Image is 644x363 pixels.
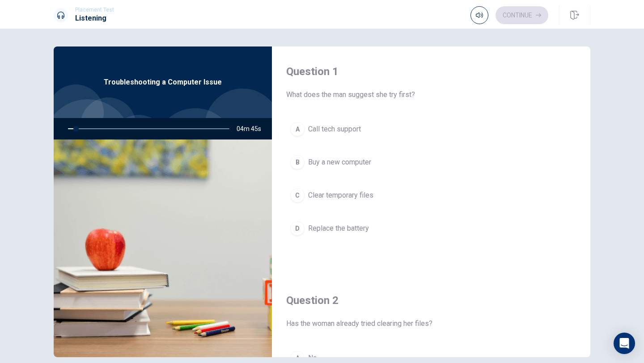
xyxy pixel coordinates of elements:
button: BBuy a new computer [286,151,576,173]
div: Open Intercom Messenger [614,333,635,354]
span: Clear temporary files [308,190,373,201]
span: Call tech support [308,124,361,135]
button: ACall tech support [286,118,576,140]
button: DReplace the battery [286,217,576,240]
div: A [290,122,305,136]
button: CClear temporary files [286,184,576,207]
h4: Question 2 [286,293,576,308]
span: Troubleshooting a Computer Issue [104,77,222,88]
div: B [290,155,305,169]
div: D [290,221,305,236]
h4: Question 1 [286,64,576,79]
div: C [290,188,305,203]
img: Troubleshooting a Computer Issue [54,139,272,357]
span: Buy a new computer [308,157,371,168]
h1: Listening [75,13,114,24]
span: 04m 45s [237,118,268,139]
span: Has the woman already tried clearing her files? [286,318,576,329]
span: What does the man suggest she try first? [286,89,576,100]
span: Placement Test [75,7,114,13]
span: Replace the battery [308,223,369,234]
